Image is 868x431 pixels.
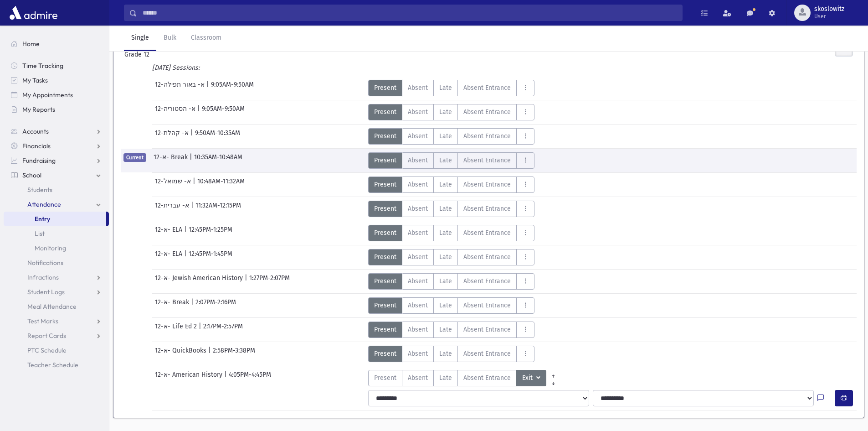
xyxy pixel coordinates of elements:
a: Single [124,26,156,51]
span: Absent Entrance [463,276,511,286]
span: Present [374,252,396,262]
a: Home [4,36,109,51]
span: Present [374,83,396,93]
span: | [193,177,197,193]
span: Absent Entrance [463,349,511,358]
a: Entry [4,212,106,226]
span: 2:17PM-2:57PM [203,322,243,338]
div: AttTypes [368,370,560,386]
span: 12:45PM-1:45PM [189,249,232,265]
span: Absent Entrance [463,204,511,213]
div: AttTypes [368,273,534,290]
span: 12-א- QuickBooks [155,346,208,362]
a: Classroom [184,26,229,51]
span: Late [439,276,452,286]
span: | [191,297,195,314]
span: 12-א- Jewish American History [155,273,245,290]
div: AttTypes [368,177,534,193]
span: Absent [408,325,428,334]
span: 12-א- עברית [155,201,191,217]
span: Absent Entrance [463,107,511,117]
span: Late [439,228,452,238]
span: Monitoring [35,244,66,252]
span: Present [374,373,396,383]
span: 12-א- שמואל [155,177,193,193]
span: 12-א- הסטוריה [155,104,197,120]
a: All Prior [546,370,560,377]
a: Notifications [4,255,109,270]
div: AttTypes [368,201,534,217]
span: | [184,225,189,241]
a: Students [4,182,109,197]
span: Present [374,180,396,189]
span: 11:32AM-12:15PM [195,201,241,217]
i: [DATE] Sessions: [152,64,200,72]
div: AttTypes [368,128,534,145]
span: 12-א- קהלת [155,128,190,145]
span: Late [439,180,452,189]
span: 1:27PM-2:07PM [249,273,290,290]
a: My Appointments [4,88,109,102]
span: Current [123,153,146,162]
span: Late [439,252,452,262]
span: Report Cards [27,332,66,340]
span: | [190,128,195,145]
span: 12-א- American History [155,370,224,386]
span: 12-א- ELA [155,249,184,265]
span: 12-א- Break [154,152,190,169]
span: 12-א- Life Ed 2 [155,322,199,338]
div: AttTypes [368,225,534,241]
span: My Tasks [22,76,48,84]
span: Absent [408,107,428,117]
span: | [224,370,229,386]
span: Late [439,156,452,165]
span: | [206,80,211,96]
button: Exit [516,370,546,386]
div: AttTypes [368,297,534,314]
span: Absent [408,373,428,383]
a: List [4,226,109,241]
a: My Reports [4,102,109,117]
a: Attendance [4,197,109,212]
span: Absent [408,276,428,286]
span: My Appointments [22,91,73,99]
span: Present [374,325,396,334]
span: 12-א- Break [155,297,191,314]
input: Search [137,5,682,21]
span: Absent [408,301,428,310]
span: Student Logs [27,288,65,296]
div: AttTypes [368,249,534,265]
a: Test Marks [4,314,109,328]
span: List [35,229,45,238]
span: | [184,249,189,265]
a: Monitoring [4,241,109,255]
span: Grade 12 [124,50,238,59]
a: All Later [546,377,560,384]
span: | [190,152,194,169]
span: Absent [408,252,428,262]
a: Meal Attendance [4,299,109,314]
span: Late [439,131,452,141]
span: 2:07PM-2:16PM [195,297,236,314]
span: Late [439,349,452,358]
span: Late [439,204,452,213]
span: Absent Entrance [463,301,511,310]
span: 10:48AM-11:32AM [197,177,245,193]
span: Exit [522,373,534,383]
span: Absent Entrance [463,83,511,93]
a: School [4,168,109,182]
span: Home [22,40,40,48]
span: Meal Attendance [27,302,77,311]
span: Present [374,107,396,117]
a: Fundraising [4,153,109,168]
span: | [245,273,249,290]
a: Report Cards [4,328,109,343]
span: | [208,346,213,362]
span: Financials [22,142,51,150]
span: Entry [35,215,50,223]
span: Absent Entrance [463,131,511,141]
span: 12:45PM-1:25PM [189,225,232,241]
span: Absent Entrance [463,325,511,334]
span: | [197,104,202,120]
span: Present [374,276,396,286]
